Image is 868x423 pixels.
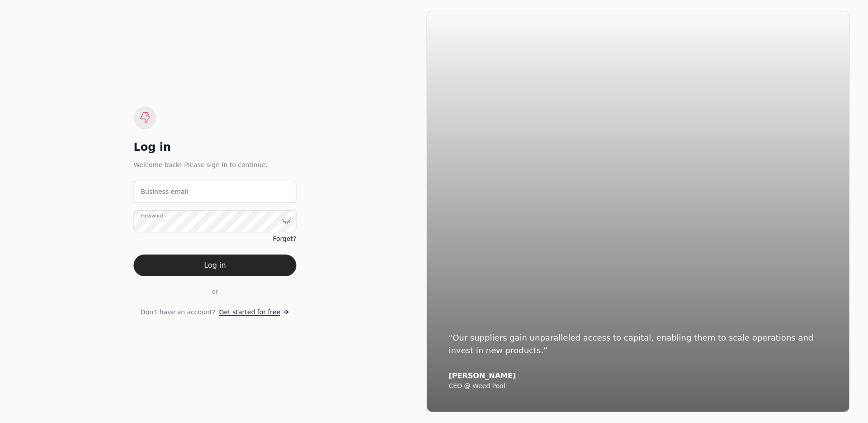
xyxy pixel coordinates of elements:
a: Get started for free [219,308,289,317]
div: Log in [133,140,296,154]
span: Don't have an account? [141,308,216,317]
div: Welcome back! Please sign in to continue. [133,160,296,170]
span: Get started for free [219,308,280,317]
span: or [212,287,218,297]
div: CEO @ Weed Pool [448,382,827,390]
label: Password [141,212,163,219]
div: [PERSON_NAME] [448,371,827,380]
a: Forgot? [273,234,296,244]
div: “Our suppliers gain unparalleled access to capital, enabling them to scale operations and invest ... [448,332,827,357]
button: Log in [133,255,296,276]
label: Business email [141,187,188,197]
